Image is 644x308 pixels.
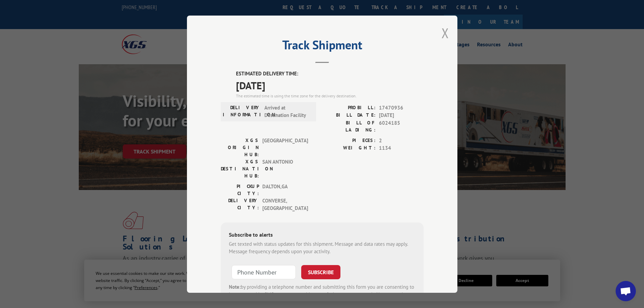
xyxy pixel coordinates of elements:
[229,240,415,255] div: Get texted with status updates for this shipment. Message and data rates may apply. Message frequ...
[264,104,310,119] span: Arrived at Destination Facility
[616,281,636,301] div: Open chat
[236,93,424,99] div: The estimated time is using the time zone for the delivery destination.
[236,70,424,78] label: ESTIMATED DELIVERY TIME:
[322,144,376,152] label: WEIGHT:
[379,137,424,144] span: 2
[322,119,376,133] label: BILL OF LADING:
[322,137,376,144] label: PIECES:
[221,183,259,197] label: PICKUP CITY:
[221,197,259,212] label: DELIVERY CITY:
[322,112,376,119] label: BILL DATE:
[379,112,424,119] span: [DATE]
[232,265,296,279] input: Phone Number
[221,158,259,179] label: XGS DESTINATION HUB:
[221,137,259,158] label: XGS ORIGIN HUB:
[223,104,261,119] label: DELIVERY INFORMATION:
[262,137,308,158] span: [GEOGRAPHIC_DATA]
[262,183,308,197] span: DALTON , GA
[229,283,415,306] div: by providing a telephone number and submitting this form you are consenting to be contacted by SM...
[379,144,424,152] span: 1134
[301,265,340,279] button: SUBSCRIBE
[262,197,308,212] span: CONVERSE , [GEOGRAPHIC_DATA]
[221,40,424,53] h2: Track Shipment
[322,104,376,112] label: PROBILL:
[442,24,449,42] button: Close modal
[379,119,424,133] span: 6024185
[229,283,241,290] strong: Note:
[262,158,308,179] span: SAN ANTONIO
[236,77,424,93] span: [DATE]
[379,104,424,112] span: 17470936
[229,230,415,240] div: Subscribe to alerts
